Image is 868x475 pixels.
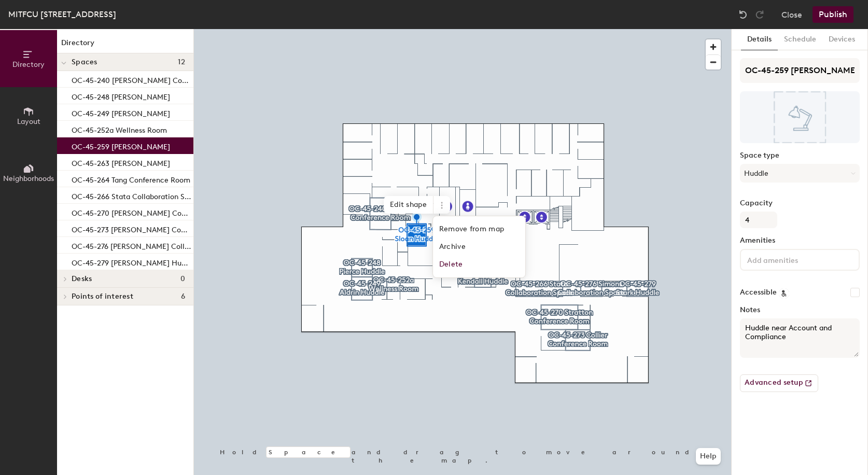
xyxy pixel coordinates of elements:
label: Space type [740,151,860,160]
label: Notes [740,306,860,314]
img: The space named OC-45-259 Sloan Huddle [740,91,860,143]
p: OC-45-249 [PERSON_NAME] [72,106,170,118]
button: Huddle [740,164,860,183]
img: Redo [754,9,765,20]
label: Amenities [740,236,860,245]
p: OC-45-264 Tang Conference Room [72,173,190,185]
p: OC-45-266 Stata Collaboration Space [72,189,191,201]
button: Help [696,448,721,465]
p: OC-45-252a Wellness Room [72,123,167,135]
p: OC-45-259 [PERSON_NAME] [72,139,170,151]
button: Publish [813,6,853,23]
p: OC-45-273 [PERSON_NAME] Conference Room [72,222,191,234]
button: Devices [822,29,861,50]
p: OC-45-240 [PERSON_NAME] Conference Room [72,73,191,85]
span: 12 [178,58,185,66]
span: Points of interest [72,292,133,301]
button: Close [781,6,802,23]
span: Edit shape [384,196,433,214]
p: OC-45-279 [PERSON_NAME] Huddle [72,256,191,268]
button: Schedule [778,29,822,50]
div: MITFCU [STREET_ADDRESS] [8,8,116,21]
button: Advanced setup [740,374,818,392]
span: 0 [180,275,185,283]
span: Desks [72,275,92,283]
label: Capacity [740,199,860,207]
button: Details [741,29,778,50]
p: OC-45-263 [PERSON_NAME] [72,156,170,168]
span: Delete [433,256,525,273]
input: Add amenities [745,253,838,266]
p: OC-45-276 [PERSON_NAME] Collaboration Space [72,239,191,251]
span: Archive [433,238,525,256]
span: Directory [12,60,45,69]
span: Layout [17,117,40,126]
label: Accessible [740,288,777,297]
p: OC-45-248 [PERSON_NAME] [72,90,170,102]
textarea: Huddle near Account and Compliance [740,318,860,358]
img: Undo [738,9,748,20]
span: Neighborhoods [3,174,54,183]
span: Spaces [72,58,97,66]
span: 6 [181,292,185,301]
h1: Directory [57,37,193,53]
p: OC-45-270 [PERSON_NAME] Conference Room [72,206,191,218]
span: Remove from map [433,220,525,238]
